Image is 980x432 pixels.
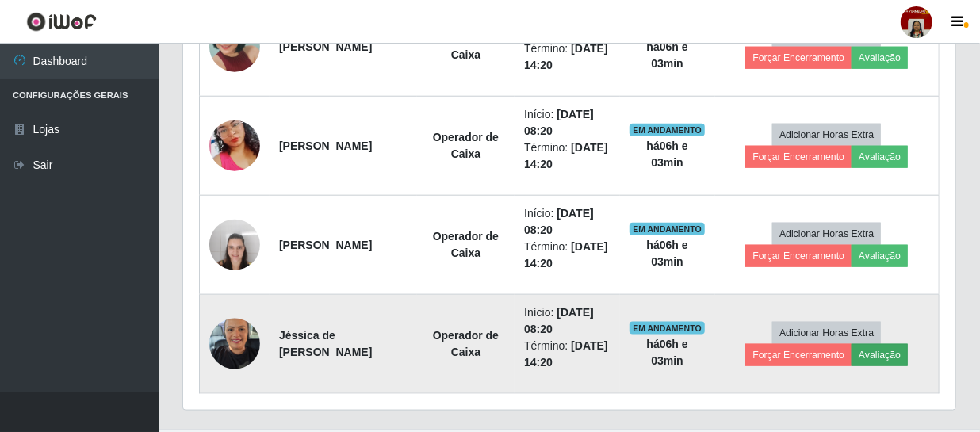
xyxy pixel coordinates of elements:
button: Forçar Encerramento [745,47,852,69]
li: Término: [524,239,611,272]
img: 1725909093018.jpeg [209,310,260,377]
strong: há 06 h e 03 min [647,338,688,367]
button: Forçar Encerramento [745,344,852,366]
img: 1655230904853.jpeg [209,211,260,278]
span: EM ANDAMENTO [630,223,705,235]
strong: há 06 h e 03 min [647,140,688,169]
button: Avaliação [852,344,908,366]
li: Término: [524,140,611,173]
strong: Jéssica de [PERSON_NAME] [279,329,372,358]
time: [DATE] 08:20 [524,108,594,137]
time: [DATE] 08:20 [524,207,594,236]
strong: há 06 h e 03 min [647,40,688,70]
span: EM ANDAMENTO [630,124,705,136]
strong: há 06 h e 03 min [647,239,688,268]
strong: Operador de Caixa [433,230,499,259]
button: Adicionar Horas Extra [772,322,881,344]
button: Avaliação [852,47,908,69]
strong: Operador de Caixa [433,329,499,358]
li: Término: [524,338,611,371]
img: 1743039429439.jpeg [209,101,260,191]
button: Adicionar Horas Extra [772,223,881,245]
button: Adicionar Horas Extra [772,124,881,146]
strong: [PERSON_NAME] [279,140,372,152]
img: CoreUI Logo [26,12,97,32]
button: Forçar Encerramento [745,245,852,267]
time: [DATE] 08:20 [524,306,594,335]
strong: Operador de Caixa [433,131,499,160]
strong: [PERSON_NAME] [279,239,372,251]
li: Início: [524,106,611,140]
li: Início: [524,205,611,239]
span: EM ANDAMENTO [630,322,705,335]
li: Término: [524,40,611,74]
button: Forçar Encerramento [745,146,852,168]
li: Início: [524,304,611,338]
button: Avaliação [852,146,908,168]
button: Avaliação [852,245,908,267]
strong: [PERSON_NAME] [279,40,372,53]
